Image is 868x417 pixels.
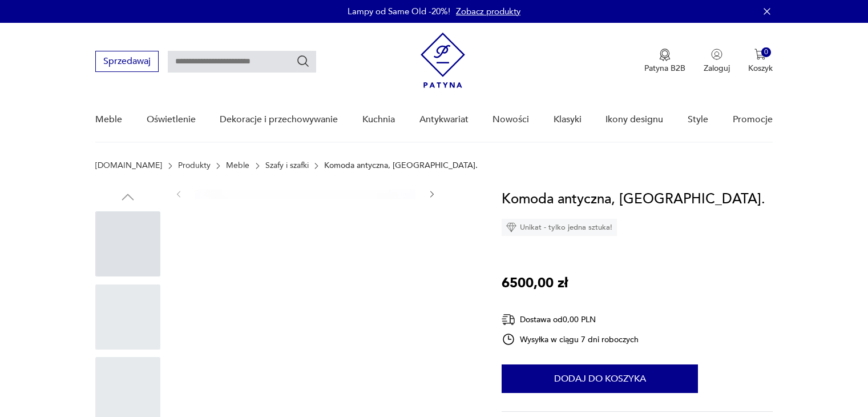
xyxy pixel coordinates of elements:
[644,49,685,74] a: Ikona medaluPatyna B2B
[644,63,685,74] p: Patyna B2B
[178,161,211,170] a: Produkty
[296,54,310,68] button: Szukaj
[688,98,708,142] a: Style
[95,51,159,72] button: Sprzedawaj
[502,189,765,210] h1: Komoda antyczna, [GEOGRAPHIC_DATA].
[761,47,771,57] div: 0
[502,312,639,327] div: Dostawa od 0,00 PLN
[195,190,415,336] img: Zdjęcie produktu Komoda antyczna, Francja.
[502,219,617,236] div: Unikat - tylko jedna sztuka!
[502,332,639,346] div: Wysyłka w ciągu 7 dni roboczych
[506,222,516,232] img: Ikona diamentu
[265,161,309,170] a: Szafy i szafki
[502,272,568,294] p: 6500,00 zł
[659,49,671,61] img: Ikona medalu
[95,161,162,170] a: [DOMAIN_NAME]
[147,98,196,142] a: Oświetlenie
[554,98,582,142] a: Klasyki
[644,49,685,74] button: Patyna B2B
[711,49,722,60] img: Ikonka użytkownika
[348,6,450,17] p: Lampy od Same Old -20%!
[419,98,469,142] a: Antykwariat
[95,98,122,142] a: Meble
[754,49,766,60] img: Ikona koszyka
[226,161,249,170] a: Meble
[502,312,515,327] img: Ikona dostawy
[733,98,773,142] a: Promocje
[220,98,338,142] a: Dekoracje i przechowywanie
[456,6,520,17] a: Zobacz produkty
[324,161,478,170] p: Komoda antyczna, [GEOGRAPHIC_DATA].
[605,98,663,142] a: Ikony designu
[421,33,465,88] img: Patyna - sklep z meblami i dekoracjami vintage
[748,49,773,74] button: 0Koszyk
[748,63,773,74] p: Koszyk
[95,58,159,66] a: Sprzedawaj
[704,49,730,74] button: Zaloguj
[492,98,529,142] a: Nowości
[362,98,395,142] a: Kuchnia
[502,364,698,393] button: Dodaj do koszyka
[704,63,730,74] p: Zaloguj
